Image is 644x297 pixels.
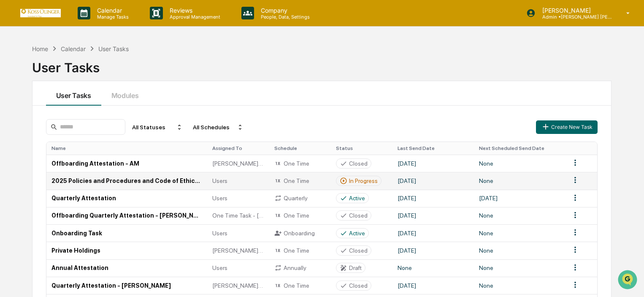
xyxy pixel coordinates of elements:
div: 🔎 [8,190,15,196]
div: All Schedules [189,120,247,134]
td: [DATE] [392,207,474,224]
button: Create New Task [536,120,598,134]
td: Quarterly Attestation - [PERSON_NAME] [46,277,208,294]
td: [DATE] [392,190,474,207]
div: User Tasks [98,45,129,52]
div: One Time [274,282,326,289]
div: Closed [349,160,368,167]
p: Reviews [163,7,225,14]
div: One Time [274,177,326,185]
button: Start new chat [143,67,154,77]
td: [DATE] [392,277,474,294]
span: Pylon [84,210,102,216]
td: 2025 Policies and Procedures and Code of Ethics Attestation [46,172,208,189]
div: Onboarding [274,229,326,237]
td: None [474,259,566,277]
img: 1746055101610-c473b297-6a78-478c-a979-82029cc54cd1 [17,115,24,122]
div: One Time [274,160,326,167]
a: 🔎Data Lookup [5,185,57,201]
td: Private Holdings [46,242,208,259]
td: Annual Attestation [46,259,208,277]
span: Users [212,195,227,202]
button: See all [131,92,154,102]
div: All Statuses [129,120,186,134]
a: Powered byPylon [60,209,102,216]
div: Closed [349,247,368,254]
div: Closed [349,282,368,289]
div: One Time [274,247,326,254]
td: None [474,155,566,172]
span: One Time Task - [PERSON_NAME] [212,212,264,219]
span: [PERSON_NAME] - Offboarding [212,160,264,167]
td: None [474,207,566,224]
p: [PERSON_NAME] [536,7,614,14]
td: [DATE] [392,242,474,259]
td: Quarterly Attestation [46,190,208,207]
div: Calendar [61,45,86,52]
td: Offboarding Quarterly Attestation - [PERSON_NAME] [46,207,208,224]
td: None [474,224,566,242]
img: 1746055101610-c473b297-6a78-478c-a979-82029cc54cd1 [8,65,24,80]
span: [DATE] [75,115,92,122]
td: None [392,259,474,277]
p: Company [254,7,314,14]
img: Jack Rasmussen [8,107,22,120]
div: Active [349,195,365,202]
td: None [474,277,566,294]
td: [DATE] [474,190,566,207]
span: Data Lookup [17,189,53,197]
th: Last Send Date [392,142,474,155]
th: Schedule [269,142,331,155]
span: • [70,115,73,122]
td: None [474,242,566,259]
div: 🗄️ [61,174,68,180]
a: 🗄️Attestations [58,169,108,185]
img: logo [20,9,61,17]
td: [DATE] [392,155,474,172]
span: Users [212,264,227,271]
span: [PERSON_NAME] [26,138,68,144]
div: User Tasks [32,53,612,75]
td: Onboarding Task [46,224,208,242]
p: Admin • [PERSON_NAME] [PERSON_NAME] Consulting, LLC [536,14,614,20]
div: Draft [349,264,362,271]
div: Annually [274,264,326,272]
td: [DATE] [392,224,474,242]
div: One Time [274,212,326,219]
iframe: Open customer support [617,269,640,292]
p: Calendar [90,7,133,14]
div: Closed [349,212,368,219]
div: In Progress [349,177,378,184]
th: Assigned To [207,142,269,155]
span: [PERSON_NAME] [26,115,68,122]
span: Attestations [70,173,105,181]
p: Approval Management [163,14,225,20]
td: Offboarding Attestation - AM [46,155,208,172]
button: Modules [101,81,149,106]
p: Manage Tasks [90,14,133,20]
p: People, Data, Settings [254,14,314,20]
button: User Tasks [46,81,101,106]
span: Users [212,177,227,184]
th: Next Scheduled Send Date [474,142,566,155]
img: 8933085812038_c878075ebb4cc5468115_72.jpg [18,65,33,80]
th: Status [331,142,392,155]
span: [PERSON_NAME] - One Time Task [212,282,264,289]
div: Start new chat [38,65,138,73]
span: [PERSON_NAME] - One Time Task [212,247,264,254]
img: Emily Lusk [8,130,22,143]
span: Users [212,230,227,237]
div: 🖐️ [8,174,15,180]
div: Quarterly [274,194,326,202]
a: 🖐️Preclearance [5,169,58,185]
span: • [70,138,73,144]
span: [DATE] [75,138,92,144]
div: We're available if you need us! [38,73,116,80]
th: Name [46,142,208,155]
td: None [474,172,566,189]
span: Preclearance [17,173,54,181]
div: Home [32,45,48,52]
td: [DATE] [392,172,474,189]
